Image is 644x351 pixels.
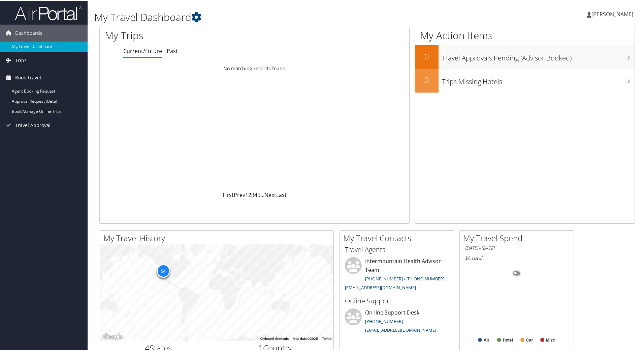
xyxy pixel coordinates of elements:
[100,62,409,74] td: No matching records found
[345,244,449,254] h3: Travel Agents
[465,253,569,261] h6: Total
[465,244,569,251] h6: [DATE] - [DATE]
[102,332,124,341] a: Open this area in Google Maps (opens a new window)
[245,191,248,198] a: 1
[365,318,403,324] a: [PHONE_NUMBER]
[503,337,513,342] text: Hotel
[260,191,264,198] span: …
[123,47,162,54] a: Current/Future
[156,264,170,277] div: 54
[415,45,635,68] a: 0Travel Approvals Pending (Advisor Booked)
[484,337,489,342] text: Air
[442,49,635,62] h3: Travel Approvals Pending (Advisor Booked)
[322,336,331,340] a: Terms (opens in new tab)
[415,28,635,42] h1: My Action Items
[223,191,234,198] a: First
[345,284,416,290] a: [EMAIL_ADDRESS][DOMAIN_NAME]
[526,337,533,342] text: Car
[463,232,574,243] h2: My Travel Spend
[514,271,519,275] tspan: 0%
[15,116,51,133] span: Travel Approval
[345,296,449,305] h3: Online Support
[234,191,245,198] a: Prev
[365,326,436,332] a: [EMAIL_ADDRESS][DOMAIN_NAME]
[260,336,289,341] button: Keyboard shortcuts
[248,191,251,198] a: 2
[415,50,439,61] h2: 0
[293,336,318,340] span: Map data ©2025
[94,9,458,24] h1: My Travel Dashboard
[465,253,471,261] span: $0
[591,10,633,17] span: [PERSON_NAME]
[254,191,257,198] a: 4
[276,191,287,198] a: Last
[342,308,452,335] li: On-line Support Desk
[167,47,178,54] a: Past
[15,4,82,20] img: airportal-logo.png
[343,232,454,243] h2: My Travel Contacts
[415,68,635,92] a: 0Trips Missing Hotels
[15,51,27,68] span: Trips
[587,3,640,24] a: [PERSON_NAME]
[365,275,444,281] a: [PHONE_NUMBER] / [PHONE_NUMBER]
[15,69,41,85] span: Book Travel
[415,74,439,85] h2: 0
[102,332,124,341] img: Google
[442,73,635,86] h3: Trips Missing Hotels
[105,28,275,42] h1: My Trips
[546,337,555,342] text: Misc
[103,232,333,243] h2: My Travel History
[264,191,276,198] a: Next
[257,191,260,198] a: 5
[342,256,452,293] li: Intermountain Health Advisor Team
[251,191,254,198] a: 3
[15,24,42,41] span: Dashboards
